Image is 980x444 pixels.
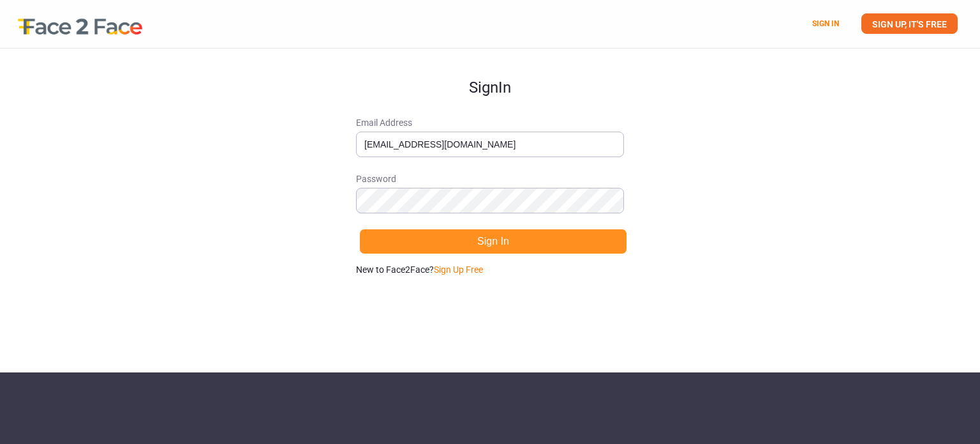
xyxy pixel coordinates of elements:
[356,263,624,276] p: New to Face2Face?
[356,188,624,213] input: Password
[359,229,627,254] button: Sign In
[356,132,624,157] input: Email Address
[434,264,483,275] a: Sign Up Free
[356,172,624,185] span: Password
[861,13,958,34] a: SIGN UP, IT'S FREE
[812,19,839,28] a: SIGN IN
[356,49,624,96] h1: Sign In
[356,116,624,129] span: Email Address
